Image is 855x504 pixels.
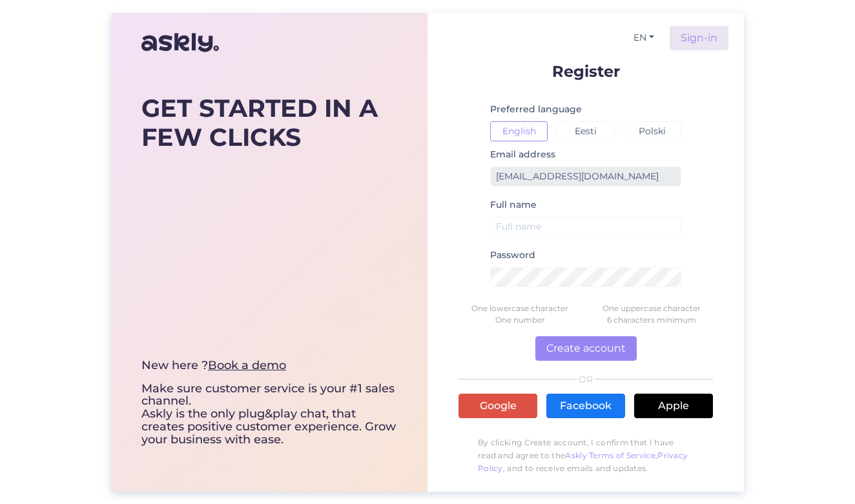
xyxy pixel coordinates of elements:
[546,394,625,418] a: Facebook
[458,430,713,481] p: By clicking Create account, I confirm that I have read and agree to the , , and to receive emails...
[478,450,688,473] a: Privacy Policy
[490,148,555,161] label: Email address
[208,358,286,372] a: Book a demo
[458,394,537,418] a: Google
[490,121,548,141] button: English
[565,450,655,460] a: Askly Terms of Service
[577,375,595,384] span: OR
[624,121,681,141] button: Polski
[141,27,219,58] img: Askly
[628,28,659,47] button: EN
[141,359,397,372] div: New here ?
[586,314,717,326] div: 6 characters minimum
[490,103,582,116] label: Preferred language
[535,336,637,361] button: Create account
[490,248,535,262] label: Password
[490,217,681,237] input: Full name
[141,94,397,152] div: GET STARTED IN A FEW CLICKS
[458,63,713,79] p: Register
[490,166,681,186] input: Enter email
[586,303,717,314] div: One uppercase character
[670,26,728,50] a: Sign-in
[557,121,614,141] button: Eesti
[490,198,537,212] label: Full name
[454,314,586,326] div: One number
[634,394,713,418] a: Apple
[454,303,586,314] div: One lowercase character
[141,359,397,447] div: Make sure customer service is your #1 sales channel. Askly is the only plug&play chat, that creat...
